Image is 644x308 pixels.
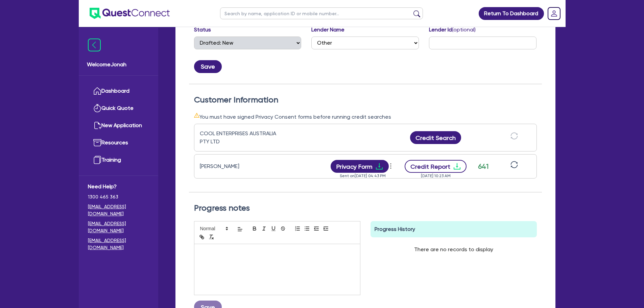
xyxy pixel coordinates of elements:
[510,161,518,168] span: sync
[194,113,537,121] div: You must have signed Privacy Consent forms before running credit searches
[453,162,461,170] span: download
[93,156,101,164] img: training
[88,183,149,191] span: Need Help?
[88,117,149,134] a: New Application
[87,61,150,69] span: Welcome Jonah
[88,151,149,169] a: Training
[410,131,461,144] button: Credit Search
[475,161,492,171] div: 641
[88,100,149,117] a: Quick Quote
[220,7,423,19] input: Search by name, application ID or mobile number...
[88,220,149,234] a: [EMAIL_ADDRESS][DOMAIN_NAME]
[508,161,520,172] button: sync
[200,129,284,146] div: COOL ENTERPRISES AUSTRALIA PTY LTD
[508,132,520,144] button: sync
[375,162,383,170] span: download
[93,139,101,147] img: resources
[371,221,537,237] div: Progress History
[545,5,563,22] a: Dropdown toggle
[88,237,149,251] a: [EMAIL_ADDRESS][DOMAIN_NAME]
[510,132,518,140] span: sync
[194,203,537,213] h2: Progress notes
[479,7,544,20] a: Return To Dashboard
[429,26,476,34] label: Lender Id
[331,160,389,173] button: Privacy Formdownload
[405,160,467,173] button: Credit Reportdownload
[194,60,222,73] button: Save
[406,237,501,262] div: There are no records to display
[88,203,149,217] a: [EMAIL_ADDRESS][DOMAIN_NAME]
[88,193,149,200] span: 1300 465 363
[387,161,394,171] span: more
[88,39,101,51] img: icon-menu-close
[452,26,476,33] span: (optional)
[200,162,284,170] div: [PERSON_NAME]
[389,161,395,172] button: Dropdown toggle
[90,8,170,19] img: quest-connect-logo-blue
[93,104,101,112] img: quick-quote
[194,113,199,118] span: warning
[93,121,101,129] img: new-application
[88,134,149,151] a: Resources
[311,26,344,34] label: Lender Name
[88,82,149,100] a: Dashboard
[194,95,537,105] h2: Customer Information
[194,26,211,34] label: Status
